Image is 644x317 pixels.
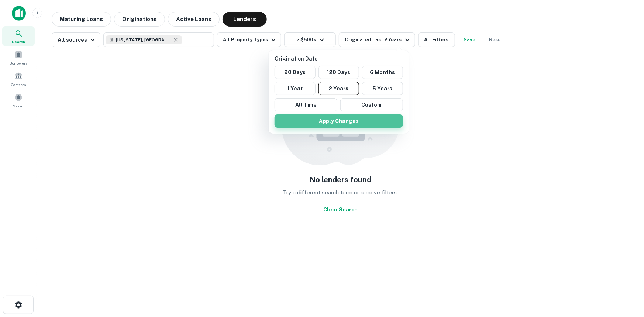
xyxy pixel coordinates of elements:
[362,66,403,79] button: 6 Months
[607,258,644,293] iframe: Chat Widget
[275,98,337,111] button: All Time
[275,66,316,79] button: 90 Days
[275,114,403,128] button: Apply Changes
[362,82,403,95] button: 5 Years
[340,98,403,111] button: Custom
[275,55,406,63] p: Origination Date
[318,82,359,95] button: 2 Years
[318,66,359,79] button: 120 Days
[275,82,316,95] button: 1 Year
